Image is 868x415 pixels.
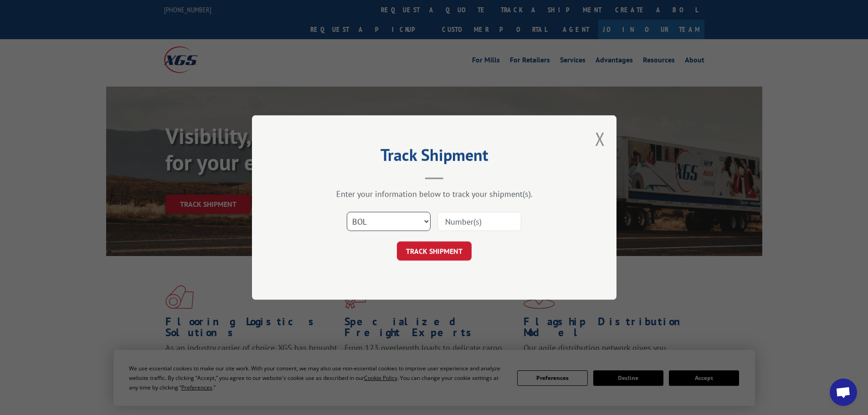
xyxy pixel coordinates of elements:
button: Close modal [595,127,605,151]
div: Enter your information below to track your shipment(s). [298,189,571,199]
input: Number(s) [437,212,521,231]
div: Open chat [830,379,857,406]
button: TRACK SHIPMENT [397,241,472,261]
h2: Track Shipment [298,149,571,166]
